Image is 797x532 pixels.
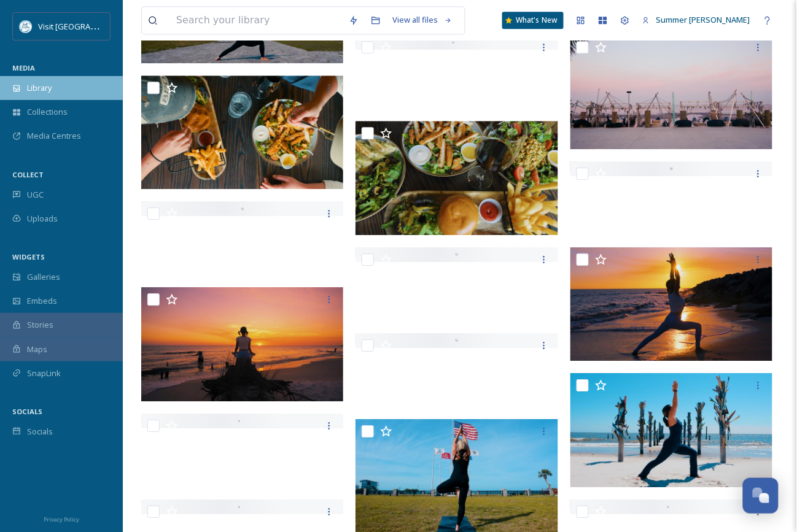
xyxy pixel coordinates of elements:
span: Galleries [27,271,60,283]
img: still20.jpg [356,121,558,235]
span: Stories [27,319,53,331]
span: MEDIA [12,63,35,72]
span: SnapLink [27,368,61,379]
a: What's New [502,12,564,29]
span: Privacy Policy [44,515,79,523]
span: Visit [GEOGRAPHIC_DATA] [38,20,133,32]
a: View all files [387,8,459,32]
a: Privacy Policy [44,511,79,526]
span: Socials [27,426,53,438]
span: Uploads [27,213,58,225]
span: Collections [27,106,68,118]
span: COLLECT [12,170,44,179]
input: Search your library [170,7,343,34]
img: still16.jpg [570,247,773,361]
span: SOCIALS [12,407,42,416]
span: UGC [27,189,44,201]
span: Summer [PERSON_NAME] [656,14,750,25]
button: Open Chat [743,478,779,514]
a: Summer [PERSON_NAME] [636,8,756,32]
img: still19.jpg [141,287,344,401]
span: Maps [27,344,47,355]
img: still5.jpg [141,75,344,190]
span: WIDGETS [12,252,45,261]
img: still23.jpg [570,35,773,149]
span: Embeds [27,295,57,307]
span: Library [27,82,52,94]
img: download%20%282%29.png [20,20,32,33]
img: still15.jpg [570,373,773,487]
span: Media Centres [27,130,81,142]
